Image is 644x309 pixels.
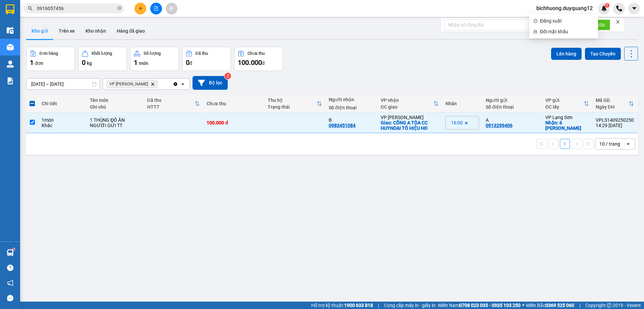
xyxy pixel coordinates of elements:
span: 0 [186,59,190,67]
span: Hỗ trợ kỹ thuật: [311,302,373,309]
th: Toggle SortBy [264,95,325,113]
div: Nhãn [445,101,479,106]
div: Trạng thái [268,104,317,110]
input: Tìm tên, số ĐT hoặc mã đơn [37,5,116,12]
div: ĐC lấy [545,104,584,110]
div: 0913299406 [486,123,513,128]
sup: 1 [605,3,609,8]
input: Select a date range. [26,79,100,89]
div: Ghi chú [90,104,140,110]
span: Miền Nam [438,302,521,309]
strong: 0369 525 060 [545,303,574,308]
button: Số lượng1món [130,47,179,71]
button: Khối lượng0kg [78,47,127,71]
button: Tạo Chuyến [585,48,621,60]
svg: open [180,81,185,87]
div: Ngày ĐH [596,104,629,110]
button: plus [135,3,146,14]
span: 1 [30,59,34,67]
span: đơn [35,61,43,66]
span: đ [262,61,265,66]
span: close-circle [117,5,121,12]
div: Tên món [90,98,140,103]
span: 1 [606,3,608,8]
div: 100.000 đ [207,120,261,125]
span: Đăng xuất [540,17,594,25]
span: VP Minh Khai, close by backspace [106,80,158,88]
button: Hàng đã giao [111,23,150,39]
div: 0983451084 [329,123,356,128]
img: phone-icon [616,5,622,11]
div: VP nhận [381,98,433,103]
span: 1 [134,59,138,67]
span: copyright [607,303,611,308]
span: 0 [82,59,86,67]
span: bichhuong.duyquang12 [531,4,598,12]
div: Người gửi [486,98,539,103]
div: VP gửi [545,98,584,103]
button: Bộ lọc [193,76,228,90]
img: warehouse-icon [7,249,14,256]
img: warehouse-icon [7,27,14,34]
span: món [139,61,148,66]
div: VP Lạng Sơn [545,115,589,120]
div: ĐC giao [381,104,433,110]
input: Nhập số tổng đài [444,20,561,30]
div: Nhận: 6 LÊ LAI [545,120,589,131]
span: question-circle [7,265,13,271]
div: Chi tiết [42,101,83,106]
span: Đổi mật khẩu [540,28,594,35]
img: icon-new-feature [601,5,607,11]
div: HTTT [147,104,195,110]
span: caret-down [631,5,637,11]
span: ⚪️ [522,304,524,307]
span: lock [533,30,537,34]
th: Toggle SortBy [377,95,442,113]
span: VP Minh Khai [109,81,148,87]
sup: 1 [13,248,15,250]
button: Đơn hàng1đơn [26,47,75,71]
div: A [486,117,539,123]
div: Người nhận [329,97,374,102]
span: kg [87,61,92,66]
div: NGƯỜI GỬI TT [90,123,140,128]
span: Miền Bắc [526,302,574,309]
button: file-add [150,3,162,14]
div: Số lượng [144,51,161,56]
span: search [28,6,33,11]
button: Lên hàng [551,48,582,60]
div: Đã thu [147,98,195,103]
svg: open [626,141,631,147]
strong: 0708 023 035 - 0935 103 250 [459,303,521,308]
button: Kho nhận [80,23,111,39]
span: message [7,295,13,301]
div: Số điện thoại [329,105,374,110]
div: B [329,117,374,123]
svg: Delete [151,82,155,86]
sup: 3 [224,73,231,79]
div: 10 / trang [599,141,620,147]
div: VP [PERSON_NAME] [381,115,439,120]
span: | [579,302,580,309]
button: Trên xe [53,23,80,39]
th: Toggle SortBy [542,95,592,113]
div: Giao: CỔNG A TÒA CC HUYNDAI TÔ HIỆU HĐ [381,120,439,131]
input: Selected VP Minh Khai. [159,81,160,87]
img: logo-vxr [6,4,14,14]
div: Khối lượng [92,51,112,56]
button: Đã thu0đ [182,47,231,71]
div: VPLS1409250250 [596,117,634,123]
th: Toggle SortBy [592,95,637,113]
strong: 1900 633 818 [344,303,373,308]
div: 1 THÙNG ĐỒ ĂN [90,117,140,123]
div: Mã GD [596,98,629,103]
span: plus [138,6,143,11]
img: warehouse-icon [7,61,14,68]
span: close-circle [117,6,121,10]
span: notification [7,280,13,286]
div: Số điện thoại [486,104,539,110]
span: 16:00 [451,120,463,126]
span: login [533,19,537,23]
th: Toggle SortBy [144,95,204,113]
div: Đã thu [196,51,208,56]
